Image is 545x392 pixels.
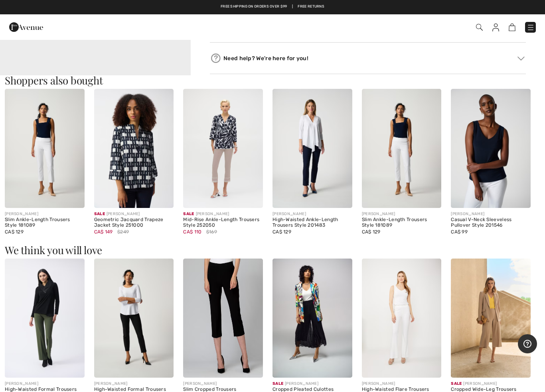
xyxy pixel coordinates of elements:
div: Slim Ankle-Length Trousers Style 181089 [5,217,85,228]
img: My Info [492,24,499,31]
img: Cropped Pleated Culottes Style 241931 [272,259,352,378]
div: [PERSON_NAME] [272,381,352,387]
img: High-Waisted Flare Trousers Style 163099 [362,259,442,378]
div: [PERSON_NAME] [183,381,263,387]
a: 1ère Avenue [9,23,43,30]
span: | [292,4,293,10]
div: Geometric Jacquard Trapeze Jacket Style 251000 [94,217,174,228]
div: [PERSON_NAME] [5,381,85,387]
img: Cropped Wide-Leg Trousers Style 251005 [451,259,531,378]
img: Slim Ankle-Length Trousers Style 181089 [5,89,85,208]
img: Search [476,24,483,31]
img: Geometric Jacquard Trapeze Jacket Style 251000 [94,89,174,208]
div: [PERSON_NAME] [451,211,531,217]
img: High-Waisted Ankle-Length Trousers Style 201483 [272,89,352,208]
div: [PERSON_NAME] [362,211,442,217]
div: [PERSON_NAME] [451,381,531,387]
img: 1ère Avenue [9,19,43,35]
img: Arrow2.svg [517,57,525,61]
img: Menu [527,24,535,31]
span: $169 [206,228,217,235]
span: CA$ 129 [272,229,291,235]
a: Free shipping on orders over $99 [221,4,287,10]
span: Sale [451,381,462,386]
span: Sale [272,381,283,386]
img: Shopping Bag [509,24,515,31]
img: High-Waisted Formal Trousers Style 153088 [5,259,85,378]
span: CA$ 110 [183,229,201,235]
img: Mid-Rise Ankle-Length Trousers Style 252050 [183,89,263,208]
img: Slim Ankle-Length Trousers Style 181089 [362,89,442,208]
span: CA$ 129 [5,229,24,235]
img: Casual V-Neck Sleeveless Pullover Style 201546 [451,89,531,208]
h3: Shoppers also bought [5,75,540,86]
span: CA$ 129 [362,229,381,235]
span: CA$ 99 [451,229,468,235]
div: Casual V-Neck Sleeveless Pullover Style 201546 [451,217,531,228]
div: Need help? We're here for you! [210,52,526,64]
a: Free Returns [298,4,324,10]
h3: We think you will love [5,245,540,255]
div: [PERSON_NAME] [272,211,352,217]
div: High-Waisted Ankle-Length Trousers Style 201483 [272,217,352,228]
span: CA$ 149 [94,229,113,235]
div: [PERSON_NAME] [94,211,174,217]
span: $249 [117,228,129,235]
img: Slim Cropped Trousers Style C143105 [183,259,263,378]
div: Mid-Rise Ankle-Length Trousers Style 252050 [183,217,263,228]
div: [PERSON_NAME] [5,211,85,217]
img: High-Waisted Formal Trousers Style 171094 [94,259,174,378]
iframe: Opens a widget where you can find more information [518,334,537,354]
div: [PERSON_NAME] [183,211,263,217]
div: [PERSON_NAME] [94,381,174,387]
span: Sale [94,212,105,216]
span: Sale [183,212,194,216]
div: [PERSON_NAME] [362,381,442,387]
div: Slim Ankle-Length Trousers Style 181089 [362,217,442,228]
